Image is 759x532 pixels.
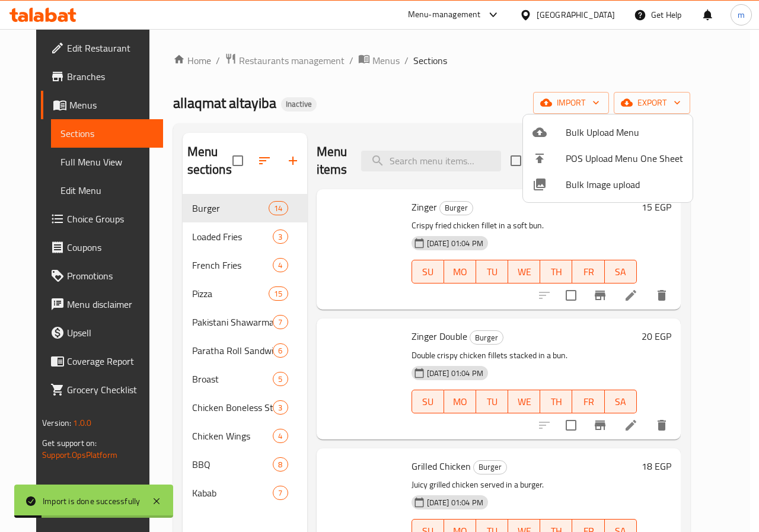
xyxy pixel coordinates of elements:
li: Upload bulk menu [523,119,693,145]
span: POS Upload Menu One Sheet [566,151,683,165]
li: POS Upload Menu One Sheet [523,145,693,171]
div: Import is done successfully [43,495,140,508]
span: Bulk Upload Menu [566,125,683,139]
span: Bulk Image upload [566,177,683,192]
